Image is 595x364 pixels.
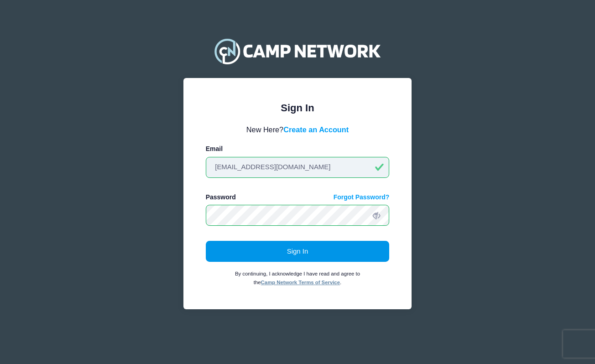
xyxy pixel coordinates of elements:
a: Create an Account [283,125,349,134]
label: Password [206,192,236,202]
label: Email [206,144,223,154]
div: Sign In [206,100,390,115]
a: Camp Network Terms of Service [261,280,340,285]
div: New Here? [206,124,390,135]
button: Sign In [206,241,390,262]
small: By continuing, I acknowledge I have read and agree to the . [235,271,360,286]
a: Forgot Password? [334,192,390,202]
img: Camp Network [210,33,385,69]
